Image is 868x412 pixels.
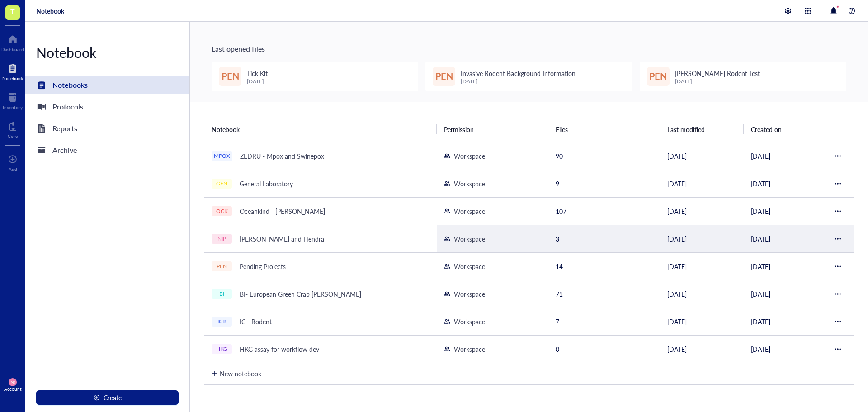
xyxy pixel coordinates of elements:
button: Create [36,390,179,405]
td: [DATE] [660,197,744,225]
th: Last modified [660,117,744,142]
span: PEN [435,69,453,83]
a: Reports [25,119,189,137]
a: Inventory [3,90,23,110]
div: [DATE] [247,78,268,85]
div: Workspace [454,261,485,271]
td: [DATE] [660,170,744,197]
a: Protocols [25,98,189,116]
a: Dashboard [1,32,24,52]
td: [DATE] [660,308,744,335]
span: Tick Kit [247,69,268,78]
span: PEN [649,69,667,83]
td: [DATE] [744,280,827,308]
div: Protocols [52,100,83,113]
td: [DATE] [744,170,827,197]
div: [DATE] [675,78,760,85]
td: [DATE] [660,335,744,363]
span: MB [10,380,14,384]
a: Notebook [36,7,64,15]
td: [DATE] [660,280,744,308]
div: Last opened files [212,43,846,54]
div: IC - Rodent [236,315,276,328]
td: 0 [548,335,660,363]
span: T [10,6,15,17]
span: PEN [222,69,239,83]
a: Notebook [2,61,23,81]
div: Dashboard [1,47,24,52]
td: [DATE] [744,225,827,252]
div: Account [4,386,22,392]
td: [DATE] [744,142,827,170]
th: Created on [744,117,827,142]
th: Notebook [204,117,437,142]
span: Invasive Rodent Background Information [461,69,575,78]
div: Workspace [454,234,485,244]
td: 9 [548,170,660,197]
td: 90 [548,142,660,170]
a: Core [8,119,18,139]
div: [DATE] [461,78,575,85]
div: Add [9,166,17,172]
td: [DATE] [660,225,744,252]
td: [DATE] [744,197,827,225]
td: [DATE] [744,252,827,280]
td: 14 [548,252,660,280]
div: ZEDRU - Mpox and Swinepox [236,150,328,162]
div: Notebook [2,76,23,81]
td: 107 [548,197,660,225]
a: Notebooks [25,76,189,94]
div: Reports [52,122,77,135]
div: Workspace [454,151,485,161]
span: [PERSON_NAME] Rodent Test [675,69,760,78]
div: New notebook [220,369,261,379]
td: 71 [548,280,660,308]
td: [DATE] [660,142,744,170]
div: Notebooks [52,79,88,91]
th: Permission [437,117,548,142]
th: Files [548,117,660,142]
div: Inventory [3,104,23,110]
div: [PERSON_NAME] and Hendra [236,232,328,245]
div: Workspace [454,317,485,327]
div: Workspace [454,206,485,216]
div: Workspace [454,179,485,189]
td: 3 [548,225,660,252]
div: General Laboratory [236,177,297,190]
td: [DATE] [744,308,827,335]
td: 7 [548,308,660,335]
td: [DATE] [744,335,827,363]
div: Pending Projects [236,260,290,273]
span: Create [104,394,122,401]
div: Workspace [454,289,485,299]
div: Workspace [454,344,485,354]
div: Archive [52,144,77,156]
div: BI- European Green Crab [PERSON_NAME] [236,288,365,300]
div: Core [8,133,18,139]
div: HKG assay for workflow dev [236,343,323,355]
td: [DATE] [660,252,744,280]
a: Archive [25,141,189,159]
div: Oceankind - [PERSON_NAME] [236,205,329,218]
div: Notebook [25,43,189,62]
